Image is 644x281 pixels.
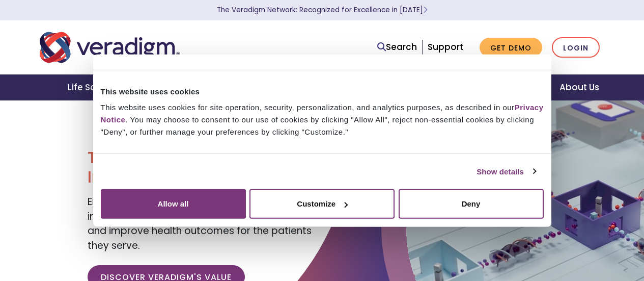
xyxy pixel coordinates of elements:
[423,5,428,15] span: Learn More
[428,41,463,53] a: Support
[377,40,417,54] a: Search
[217,5,428,15] a: The Veradigm Network: Recognized for Excellence in [DATE]Learn More
[101,103,544,124] a: Privacy Notice
[399,189,544,219] button: Deny
[477,165,536,177] a: Show details
[88,195,312,252] span: Empowering our clients with trusted data, insights, and solutions to help reduce costs and improv...
[552,37,600,58] a: Login
[249,189,395,219] button: Customize
[40,31,180,64] img: Veradigm logo
[101,85,544,97] div: This website uses cookies
[480,38,542,58] a: Get Demo
[88,148,314,187] h1: Transforming Health, Insightfully®
[55,74,140,100] a: Life Sciences
[101,101,544,138] div: This website uses cookies for site operation, security, personalization, and analytics purposes, ...
[547,74,611,100] a: About Us
[101,189,246,219] button: Allow all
